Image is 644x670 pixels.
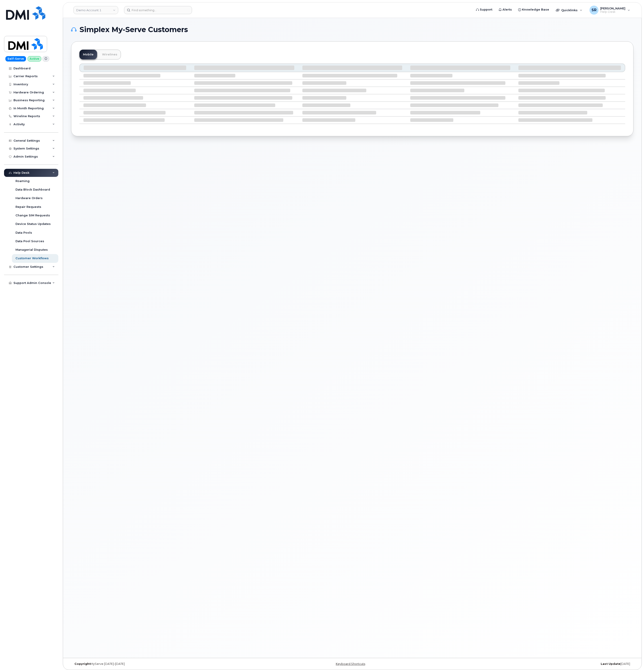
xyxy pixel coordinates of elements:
div: [DATE] [446,662,633,666]
strong: Copyright [74,662,91,666]
strong: Last Update [601,662,620,666]
span: Simplex My-Serve Customers [80,26,188,33]
a: Mobile [79,50,97,59]
a: Keyboard Shortcuts [336,662,365,666]
a: Wirelines [98,50,121,59]
div: MyServe [DATE]–[DATE] [71,662,259,666]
